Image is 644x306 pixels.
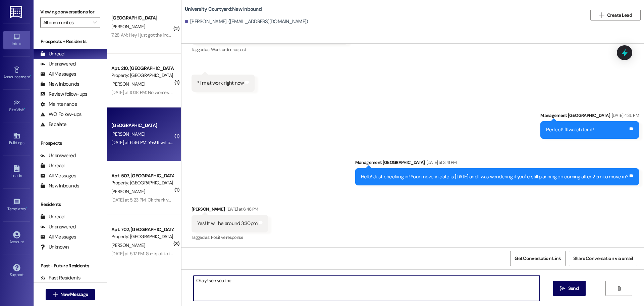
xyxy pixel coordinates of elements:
[40,152,76,159] div: Unanswered
[40,182,79,189] div: New Inbounds
[610,112,639,119] div: [DATE] 4:35 PM
[225,206,258,213] div: [DATE] at 6:46 PM
[10,6,23,18] img: ResiDesk Logo
[40,71,76,78] div: All Messages
[510,251,565,266] button: Get Conversation Link
[553,281,586,296] button: Send
[3,31,30,49] a: Inbox
[194,276,540,301] textarea: Okay! see you th
[40,101,77,108] div: Maintenance
[93,20,97,25] i: 
[53,292,58,297] i: 
[111,24,145,30] span: [PERSON_NAME]
[192,45,347,54] div: Tagged as:
[40,233,76,241] div: All Messages
[40,121,66,128] div: Escalate
[111,122,173,129] div: [GEOGRAPHIC_DATA]
[590,10,641,20] button: Create Lead
[34,201,107,208] div: Residents
[40,274,81,281] div: Past Residents
[40,162,64,169] div: Unread
[111,179,173,186] div: Property: [GEOGRAPHIC_DATA]
[185,6,262,13] b: University Courtyard: New Inbound
[40,50,64,57] div: Unread
[111,139,204,145] div: [DATE] at 6:46 PM: Yes! It will be around 3:30pm
[24,106,25,111] span: •
[568,285,579,292] span: Send
[34,262,107,269] div: Past + Future Residents
[569,251,637,266] button: Share Conversation via email
[3,130,30,148] a: Buildings
[111,89,223,95] div: [DATE] at 10:18 PM: No worries, thanks for letting us know :)
[599,12,604,18] i: 
[34,38,107,45] div: Prospects + Residents
[425,159,457,166] div: [DATE] at 3:41 PM
[355,159,639,168] div: Management [GEOGRAPHIC_DATA]
[192,232,268,242] div: Tagged as:
[30,74,31,78] span: •
[3,196,30,214] a: Templates •
[111,32,226,38] div: 7:28 AM: Hey I just got the income verification put in [DATE].
[111,131,145,137] span: [PERSON_NAME]
[111,72,173,79] div: Property: [GEOGRAPHIC_DATA]
[211,47,246,52] span: Work order request
[3,97,30,115] a: Site Visit •
[111,81,145,87] span: [PERSON_NAME]
[361,173,628,180] div: Hello! Just checking in! Your move in date is [DATE] and I was wondering if you're still planning...
[111,172,173,179] div: Apt. 507, [GEOGRAPHIC_DATA]
[111,251,309,257] div: [DATE] at 5:17 PM: She is ok to take it and will get it to us when we get back from [GEOGRAPHIC_D...
[3,262,30,280] a: Support
[111,233,173,240] div: Property: [GEOGRAPHIC_DATA]
[34,140,107,147] div: Prospects
[185,18,308,25] div: [PERSON_NAME]. ([EMAIL_ADDRESS][DOMAIN_NAME])
[43,17,90,28] input: All communities
[111,242,145,248] span: [PERSON_NAME]
[111,14,173,21] div: [GEOGRAPHIC_DATA]
[197,220,257,227] div: Yes! It will be around 3:30pm
[46,289,95,300] button: New Message
[111,188,145,194] span: [PERSON_NAME]
[111,226,173,233] div: Apt. 702, [GEOGRAPHIC_DATA]
[540,112,639,121] div: Management [GEOGRAPHIC_DATA]
[40,81,79,88] div: New Inbounds
[607,12,632,19] span: Create Lead
[546,126,594,133] div: Perfect! I'll watch for it!
[211,234,243,240] span: Positive response
[560,286,565,291] i: 
[111,65,173,72] div: Apt. 210, [GEOGRAPHIC_DATA]
[60,291,88,298] span: New Message
[197,80,244,87] div: * I'm at work right now
[40,172,76,179] div: All Messages
[3,163,30,181] a: Leads
[40,244,69,251] div: Unknown
[40,7,100,17] label: Viewing conversations for
[40,111,82,118] div: WO Follow-ups
[515,255,561,262] span: Get Conversation Link
[192,206,268,215] div: [PERSON_NAME]
[40,213,64,220] div: Unread
[26,206,27,210] span: •
[40,60,76,68] div: Unanswered
[111,197,174,203] div: [DATE] at 5:23 PM: Ok thank you!
[40,91,87,98] div: Review follow-ups
[616,286,622,291] i: 
[40,223,76,230] div: Unanswered
[573,255,633,262] span: Share Conversation via email
[3,229,30,247] a: Account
